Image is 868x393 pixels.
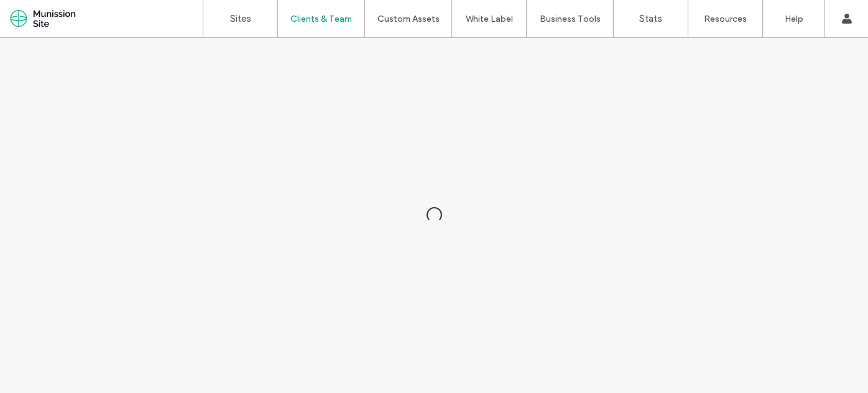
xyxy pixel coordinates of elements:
[540,14,601,24] label: Business Tools
[290,14,352,24] label: Clients & Team
[704,14,747,24] label: Resources
[230,13,251,24] label: Sites
[785,14,803,24] label: Help
[466,14,513,24] label: White Label
[639,13,662,24] label: Stats
[377,14,440,24] label: Custom Assets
